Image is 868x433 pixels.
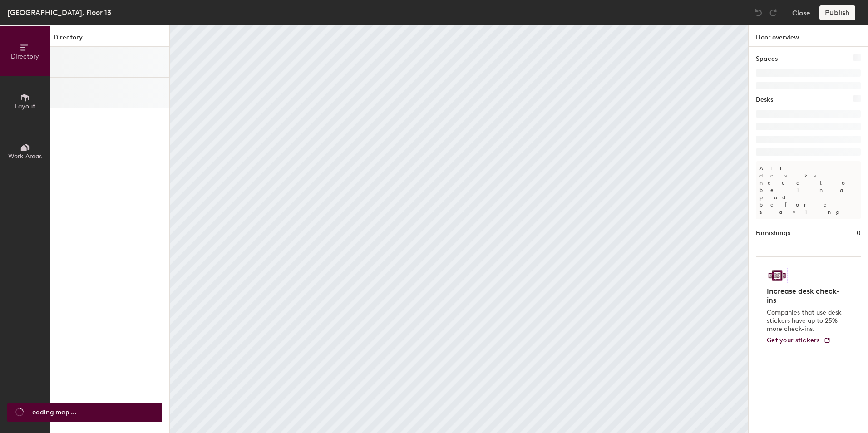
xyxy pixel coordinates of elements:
[11,53,39,60] span: Directory
[767,287,844,305] h4: Increase desk check-ins
[767,268,788,283] img: Sticker logo
[769,8,778,17] img: Redo
[15,103,35,110] span: Layout
[749,25,868,47] h1: Floor overview
[7,7,111,18] div: [GEOGRAPHIC_DATA], Floor 13
[767,337,831,344] a: Get your stickers
[792,5,810,20] button: Close
[857,228,861,238] h1: 0
[50,33,169,47] h1: Directory
[29,408,76,418] span: Loading map ...
[8,153,42,160] span: Work Areas
[754,8,763,17] img: Undo
[756,228,790,238] h1: Furnishings
[756,161,861,219] p: All desks need to be in a pod before saving
[767,336,820,344] span: Get your stickers
[756,54,778,64] h1: Spaces
[767,309,844,333] p: Companies that use desk stickers have up to 25% more check-ins.
[170,25,748,433] canvas: Map
[756,95,773,105] h1: Desks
